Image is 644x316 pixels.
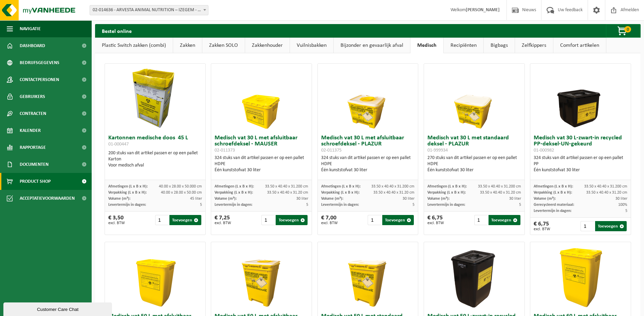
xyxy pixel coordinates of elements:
span: Verpakking (L x B x H): [427,191,466,195]
a: Bigbags [484,38,515,53]
input: 1 [474,215,488,225]
div: Één kunststofvat 30 liter [321,167,415,173]
span: Volume (m³): [321,197,343,201]
span: Afmetingen (L x B x H): [215,184,254,189]
div: € 6,75 [534,221,550,231]
div: 324 stuks van dit artikel passen er op een pallet [321,155,415,173]
img: 02-011378 [121,242,189,310]
h3: Medisch vat 30 L-zwart-in recycled PP-deksel-UN-gekeurd [534,135,627,153]
span: Afmetingen (L x B x H): [108,184,148,189]
span: Gerecycleerd materiaal: [534,203,574,207]
span: 40.00 x 28.00 x 50.000 cm [159,184,202,189]
span: Afmetingen (L x B x H): [427,184,467,189]
h3: Medisch vat 30 L met afsluitbaar schroefdeksel - MAUSER [215,135,308,153]
span: 40.00 x 28.00 x 50.00 cm [161,191,202,195]
img: 01-000982 [547,64,614,132]
span: 01-000982 [534,148,554,153]
span: Verpakking (L x B x H): [215,191,253,195]
span: 33.50 x 40.40 x 31.20 cm [373,191,415,195]
iframe: chat widget [3,301,113,316]
span: Levertermijn in dagen: [427,203,465,207]
input: 1 [261,215,275,225]
span: excl. BTW [321,221,338,225]
span: 30 liter [615,197,627,201]
input: 1 [368,215,381,225]
span: Verpakking (L x B x H): [321,191,360,195]
span: excl. BTW [534,227,550,231]
span: 5 [625,209,627,213]
span: Contactpersonen [20,71,59,88]
a: Zakken [173,38,202,53]
img: 02-011375 [334,64,402,132]
button: Toevoegen [276,215,307,225]
h2: Bestel online [95,24,139,37]
span: 01-999934 [427,148,448,153]
span: 33.50 x 40.40 x 31.200 cm [584,184,627,189]
span: Documenten [20,156,49,173]
a: Bijzonder en gevaarlijk afval [334,38,410,53]
span: 33.50 x 40.40 x 31.20 cm [267,191,308,195]
span: 33.50 x 40.40 x 31.200 cm [265,184,308,189]
span: 0 [624,26,631,33]
h3: Medisch vat 30 L met afsluitbaar schroefdeksel - PLAZUR [321,135,415,153]
div: € 3,50 [108,215,125,225]
span: Gebruikers [20,88,45,105]
img: 02-011373 [227,64,295,132]
div: 200 stuks van dit artikel passen er op een pallet [108,150,202,169]
div: Voor medisch afval [108,162,202,169]
span: Kalender [20,122,41,139]
span: Volume (m³): [534,197,556,201]
div: PP [534,161,627,167]
span: Dashboard [20,37,45,54]
a: Recipiënten [444,38,483,53]
span: Levertermijn in dagen: [215,203,252,207]
div: 324 stuks van dit artikel passen er op een pallet [534,155,627,173]
span: Contracten [20,105,46,122]
h3: Medisch vat 30 L met standaard deksel - PLAZUR [427,135,521,153]
span: Acceptatievoorwaarden [20,190,75,207]
a: Zakkenhouder [245,38,290,53]
span: Afmetingen (L x B x H): [534,184,573,189]
button: Toevoegen [595,221,627,231]
div: HDPE [321,161,415,167]
span: excl. BTW [108,221,125,225]
input: 1 [581,221,594,231]
span: Volume (m³): [108,197,130,201]
span: Verpakking (L x B x H): [108,191,147,195]
span: 02-011373 [215,148,235,153]
div: Één kunststofvat 30 liter [427,167,521,173]
span: 30 liter [403,197,415,201]
span: 02-014636 - ARVESTA ANIMAL NUTRITION – IZEGEM - IZEGEM [90,5,208,15]
span: excl. BTW [427,221,444,225]
span: Levertermijn in dagen: [321,203,359,207]
div: € 7,25 [215,215,231,225]
span: 5 [306,203,308,207]
div: Één kunststofvat 30 liter [534,167,627,173]
span: 30 liter [509,197,521,201]
input: 1 [155,215,169,225]
a: Zelfkippers [515,38,553,53]
span: 33.50 x 40.40 x 31.200 cm [371,184,415,189]
img: 01-999935 [334,242,402,310]
img: 02-011377 [227,242,295,310]
span: 02-011375 [321,148,342,153]
span: 5 [519,203,521,207]
div: HDPE [427,161,521,167]
span: Verpakking (L x B x H): [534,191,572,195]
a: Plastic Switch zakken (combi) [95,38,173,53]
img: 01-000447 [121,64,189,132]
span: Volume (m³): [427,197,449,201]
div: 270 stuks van dit artikel passen er op een pallet [427,155,521,173]
h3: Kartonnen medische doos 45 L [108,135,202,149]
button: Toevoegen [382,215,414,225]
span: 5 [200,203,202,207]
span: excl. BTW [215,221,231,225]
div: Karton [108,156,202,162]
div: € 6,75 [427,215,444,225]
div: Één kunststofvat 30 liter [215,167,308,173]
div: € 7,00 [321,215,338,225]
span: 33.50 x 40.40 x 31.20 cm [480,191,521,195]
img: 01-999934 [440,64,508,132]
a: Vuilnisbakken [290,38,333,53]
img: 02-011376 [547,242,614,310]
